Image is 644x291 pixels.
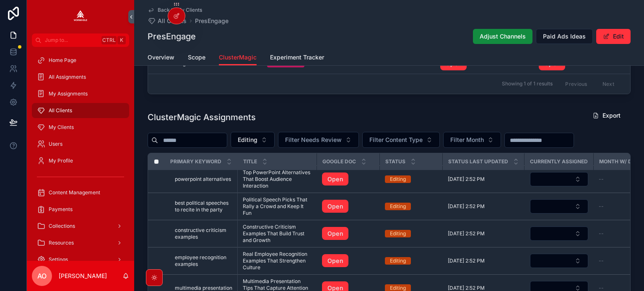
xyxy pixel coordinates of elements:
[32,235,129,250] a: Resources
[32,120,129,135] a: My Clients
[285,136,342,144] span: Filter Needs Review
[148,111,256,123] h1: ClusterMagic Assignments
[390,175,406,183] div: Editing
[599,203,604,210] span: --
[158,17,187,25] span: All Clients
[530,172,589,187] a: Select Button
[32,136,129,152] a: Users
[322,254,375,268] a: Open
[599,230,604,237] span: --
[322,173,348,186] a: Open
[148,17,187,25] a: All Clients
[448,203,519,210] a: [DATE] 2:52 PM
[175,200,232,213] a: best political speeches to recite in the party
[385,257,438,265] a: Editing
[49,141,62,147] span: Users
[599,258,604,264] span: --
[530,199,589,214] a: Select Button
[448,158,508,165] span: Status Last Updated
[448,176,485,183] span: [DATE] 2:52 PM
[443,132,501,148] button: Select Button
[148,53,174,62] span: Overview
[530,253,589,268] a: Select Button
[170,158,221,165] span: Primary Keyword
[530,226,589,241] a: Select Button
[49,90,88,97] span: My Assignments
[390,230,406,237] div: Editing
[530,172,588,186] button: Select Button
[32,219,129,234] a: Collections
[536,29,593,44] button: Paid Ads Ideas
[219,50,257,66] a: ClusterMagic
[27,47,134,261] div: scrollable content
[49,124,74,131] span: My Clients
[448,176,519,183] a: [DATE] 2:52 PM
[322,227,375,240] a: Open
[448,230,485,237] span: [DATE] 2:52 PM
[32,86,129,101] a: My Assignments
[49,223,75,229] span: Collections
[49,157,73,164] span: My Profile
[101,36,117,44] span: Ctrl
[543,32,586,41] span: Paid Ads Ideas
[385,203,438,210] a: Editing
[175,176,232,183] a: powerpoint alternatives
[158,7,202,13] span: Back to My Clients
[49,74,86,80] span: All Assignments
[322,254,348,268] a: Open
[175,254,232,268] a: employee recognition examples
[480,32,526,41] span: Adjust Channels
[49,256,68,263] span: Settings
[32,185,129,200] a: Content Management
[32,53,129,68] a: Home Page
[448,230,519,237] a: [DATE] 2:52 PM
[448,258,485,264] span: [DATE] 2:52 PM
[148,31,196,42] h1: PresEngage
[502,80,553,87] span: Showing 1 of 1 results
[278,132,359,148] button: Select Button
[49,189,100,196] span: Content Management
[369,136,423,144] span: Filter Content Type
[530,254,588,268] button: Select Button
[74,10,87,23] img: App logo
[175,227,232,240] a: constructive criticism examples
[390,257,406,265] div: Editing
[49,57,76,64] span: Home Page
[188,50,205,67] a: Scope
[586,108,627,123] button: Export
[49,239,74,246] span: Resources
[390,203,406,210] div: Editing
[448,258,519,264] a: [DATE] 2:52 PM
[450,136,484,144] span: Filter Month
[385,230,438,237] a: Editing
[148,7,202,13] a: Back to My Clients
[188,53,205,62] span: Scope
[231,132,275,148] button: Select Button
[238,136,257,144] span: Editing
[385,175,438,183] a: Editing
[49,107,72,114] span: All Clients
[148,50,174,67] a: Overview
[322,227,348,240] a: Open
[32,153,129,168] a: My Profile
[32,202,129,217] a: Payments
[32,252,129,267] a: Settings
[32,33,129,47] button: Jump to...CtrlK
[175,176,231,183] span: powerpoint alternatives
[270,50,324,67] a: Experiment Tracker
[322,200,348,213] a: Open
[362,132,440,148] button: Select Button
[473,29,532,44] button: Adjust Channels
[59,272,107,280] p: [PERSON_NAME]
[530,227,588,241] button: Select Button
[37,271,47,281] span: AO
[322,158,356,165] span: Google Doc
[195,17,229,25] a: PresEngage
[599,176,604,183] span: --
[219,53,257,62] span: ClusterMagic
[530,158,588,165] span: Currently Assigned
